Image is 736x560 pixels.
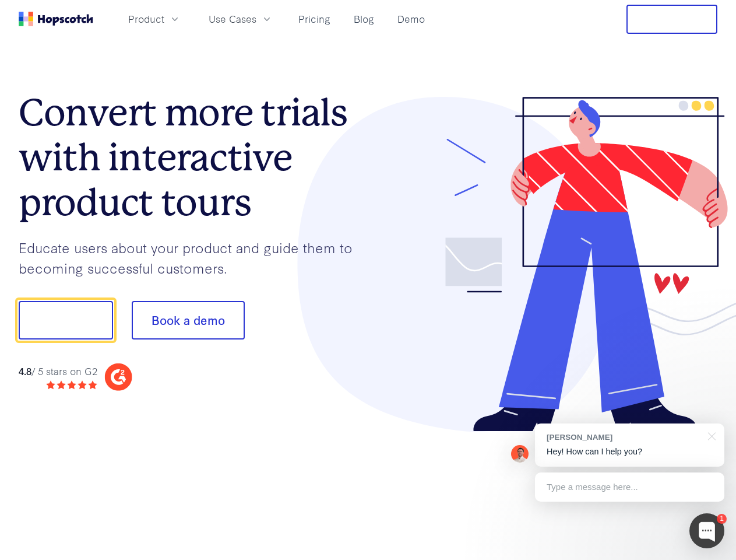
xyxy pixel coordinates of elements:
p: Educate users about your product and guide them to becoming successful customers. [19,237,368,278]
p: Hey! How can I help you? [547,446,713,458]
a: Demo [393,9,429,29]
button: Book a demo [132,301,245,339]
div: [PERSON_NAME] [547,432,701,443]
div: Type a message here... [535,473,724,502]
div: 1 [717,514,727,524]
span: Product [128,12,164,26]
a: Home [19,12,93,26]
a: Pricing [294,9,335,29]
img: Mark Spera [511,445,529,463]
button: Use Cases [202,9,280,29]
button: Free Trial [626,5,717,34]
span: Use Cases [209,12,256,26]
a: Blog [349,9,379,29]
button: Product [121,9,188,29]
strong: 4.8 [19,364,31,377]
button: Show me! [19,301,113,339]
div: / 5 stars on G2 [19,364,97,379]
h1: Convert more trials with interactive product tours [19,90,368,225]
